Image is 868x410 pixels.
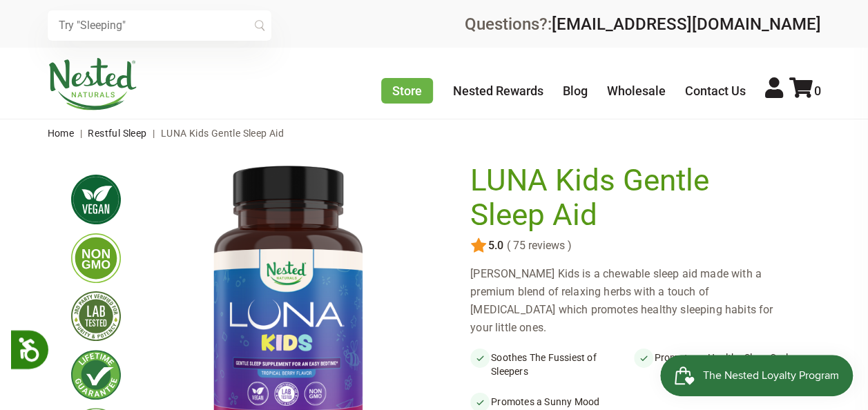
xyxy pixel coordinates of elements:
[48,10,271,41] input: Try "Sleeping"
[77,128,86,139] span: |
[453,84,543,98] a: Nested Rewards
[470,348,634,381] li: Soothes The Fussiest of Sleepers
[552,14,821,34] a: [EMAIL_ADDRESS][DOMAIN_NAME]
[149,128,158,139] span: |
[161,128,284,139] span: LUNA Kids Gentle Sleep Aid
[470,164,790,232] h1: LUNA Kids Gentle Sleep Aid
[660,355,854,396] iframe: Button to open loyalty program pop-up
[71,233,121,283] img: gmofree
[71,175,121,224] img: vegan
[465,16,821,32] div: Questions?:
[48,58,137,110] img: Nested Naturals
[789,84,821,98] a: 0
[634,348,798,381] li: Promotes a Healthy Sleep Cycle
[814,84,821,98] span: 0
[470,237,487,254] img: star.svg
[71,350,121,400] img: lifetimeguarantee
[88,128,146,139] a: Restful Sleep
[607,84,666,98] a: Wholesale
[71,291,121,341] img: thirdpartytested
[503,240,572,252] span: ( 75 reviews )
[487,240,503,252] span: 5.0
[685,84,746,98] a: Contact Us
[563,84,588,98] a: Blog
[470,265,797,337] div: [PERSON_NAME] Kids is a chewable sleep aid made with a premium blend of relaxing herbs with a tou...
[381,78,433,104] a: Store
[48,128,75,139] a: Home
[48,119,821,147] nav: breadcrumbs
